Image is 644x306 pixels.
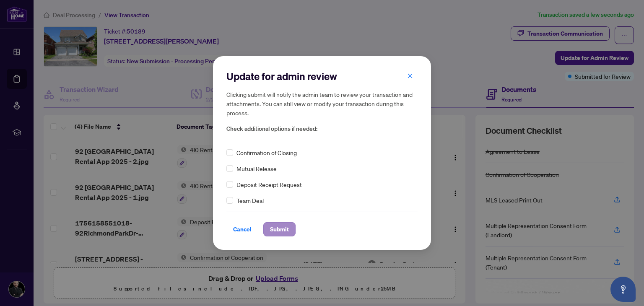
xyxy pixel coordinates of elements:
[236,180,302,189] span: Deposit Receipt Request
[270,223,289,236] span: Submit
[610,277,636,302] button: Open asap
[226,70,418,83] h2: Update for admin review
[407,73,413,79] span: close
[226,90,418,117] h5: Clicking submit will notify the admin team to review your transaction and attachments. You can st...
[236,196,264,205] span: Team Deal
[226,124,418,134] span: Check additional options if needed:
[233,223,252,236] span: Cancel
[236,148,297,157] span: Confirmation of Closing
[263,222,296,236] button: Submit
[226,222,258,236] button: Cancel
[236,164,277,173] span: Mutual Release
